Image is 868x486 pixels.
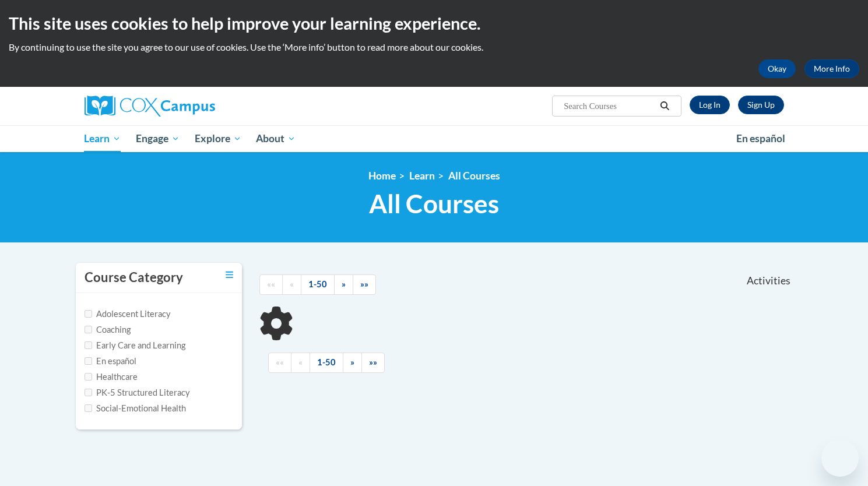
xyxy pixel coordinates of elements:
label: Coaching [85,323,131,336]
label: Early Care and Learning [85,339,185,352]
button: Search [656,99,673,113]
a: All Courses [448,170,500,182]
a: End [361,353,385,373]
label: En español [85,355,136,368]
span: « [298,357,303,367]
a: Next [343,353,362,373]
button: Okay [758,59,796,78]
label: Social-Emotional Health [85,402,186,415]
div: Main menu [67,125,802,152]
a: Cox Campus [85,96,306,117]
img: Cox Campus [85,96,215,117]
input: Checkbox for Options [85,404,92,412]
span: Engage [136,132,180,146]
h3: Course Category [85,269,183,287]
span: » [350,357,354,367]
span: All Courses [369,188,499,219]
input: Checkbox for Options [85,389,92,396]
input: Checkbox for Options [85,326,92,333]
p: By continuing to use the site you agree to our use of cookies. Use the ‘More info’ button to read... [9,41,859,54]
a: Next [334,274,353,295]
a: Toggle collapse [226,269,233,281]
a: About [248,125,303,152]
a: Learn [409,170,435,182]
input: Checkbox for Options [85,357,92,365]
a: Previous [291,353,310,373]
input: Checkbox for Options [85,310,92,318]
span: Explore [195,132,241,146]
h2: This site uses cookies to help improve your learning experience. [9,12,859,35]
a: More Info [804,59,859,78]
label: Healthcare [85,371,138,383]
input: Search Courses [563,99,656,113]
a: Engage [128,125,187,152]
span: En español [736,132,785,145]
span: About [256,132,296,146]
iframe: Button to launch messaging window [821,439,859,477]
label: Adolescent Literacy [85,308,171,321]
a: Log In [690,96,730,114]
a: Begining [259,274,283,295]
a: Begining [268,353,291,373]
a: 1-50 [310,353,343,373]
span: « [290,279,294,289]
span: Activities [747,274,790,287]
a: Learn [77,125,129,152]
a: Explore [187,125,249,152]
input: Checkbox for Options [85,373,92,381]
span: «« [276,357,284,367]
span: » [342,279,346,289]
span: »» [360,279,368,289]
input: Checkbox for Options [85,341,92,349]
a: Home [368,170,396,182]
span: «« [267,279,275,289]
a: En español [729,126,793,151]
label: PK-5 Structured Literacy [85,386,190,399]
a: Register [738,96,784,114]
a: Previous [282,274,301,295]
span: »» [369,357,377,367]
a: 1-50 [301,274,335,295]
a: End [353,274,376,295]
span: Learn [84,132,121,146]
